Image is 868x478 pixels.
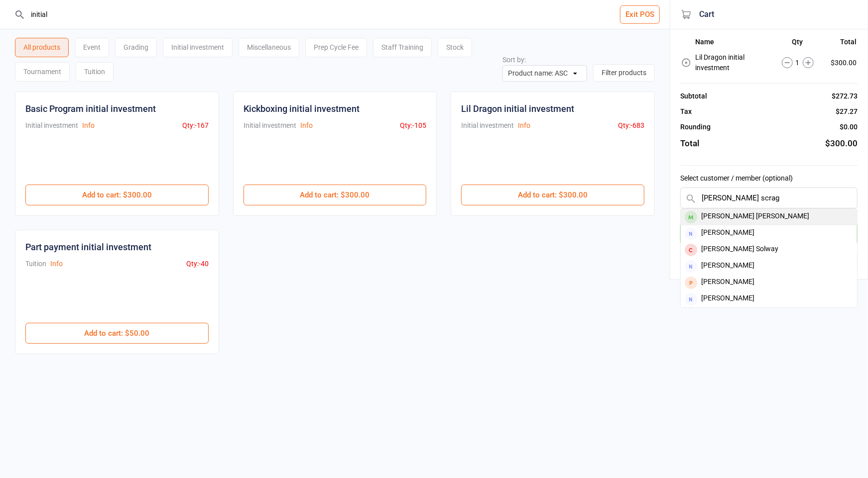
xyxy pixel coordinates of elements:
[25,185,209,205] button: Add to cart: $300.00
[593,64,655,82] button: Filter products
[680,137,699,150] div: Total
[840,122,858,132] div: $0.00
[681,258,857,275] div: [PERSON_NAME]
[239,38,299,57] div: Miscellaneous
[680,173,858,184] label: Select customer / member (optional)
[82,120,95,131] button: Info
[25,259,46,269] div: Tuition
[461,102,574,115] div: Lil Dragon initial investment
[50,259,63,269] button: Info
[681,209,857,225] div: [PERSON_NAME] [PERSON_NAME]
[373,38,432,57] div: Staff Training
[825,137,858,150] div: $300.00
[300,120,313,131] button: Info
[182,120,209,131] div: Qty: -167
[680,188,858,208] input: Search by name or scan member number
[680,106,692,117] div: Tax
[681,275,857,291] div: [PERSON_NAME]
[244,185,427,205] button: Add to cart: $300.00
[823,38,857,50] th: Total
[186,259,209,269] div: Qty: -40
[75,38,109,57] div: Event
[618,120,644,131] div: Qty: -683
[25,323,209,344] button: Add to cart: $50.00
[400,120,426,131] div: Qty: -105
[773,38,822,50] th: Qty
[163,38,233,57] div: Initial investment
[244,120,296,131] div: Initial investment
[438,38,472,57] div: Stock
[620,5,660,24] button: Exit POS
[244,102,360,115] div: Kickboxing initial investment
[832,91,858,101] div: $272.73
[502,56,526,64] label: Sort by:
[15,62,70,82] div: Tournament
[25,120,78,131] div: Initial investment
[836,106,858,117] div: $27.27
[681,291,857,307] div: [PERSON_NAME]
[461,120,514,131] div: Initial investment
[76,62,114,82] div: Tuition
[680,122,711,132] div: Rounding
[461,185,644,205] button: Add to cart: $300.00
[15,38,69,57] div: All products
[115,38,157,57] div: Grading
[518,120,530,131] button: Info
[305,38,367,57] div: Prep Cycle Fee
[695,51,772,75] td: Lil Dragon initial investment
[25,102,156,115] div: Basic Program initial investment
[823,51,857,75] td: $300.00
[681,225,857,242] div: [PERSON_NAME]
[681,242,857,258] div: [PERSON_NAME] Solway
[773,57,822,68] div: 1
[25,240,151,254] div: Part payment initial investment
[680,91,707,101] div: Subtotal
[695,38,772,50] th: Name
